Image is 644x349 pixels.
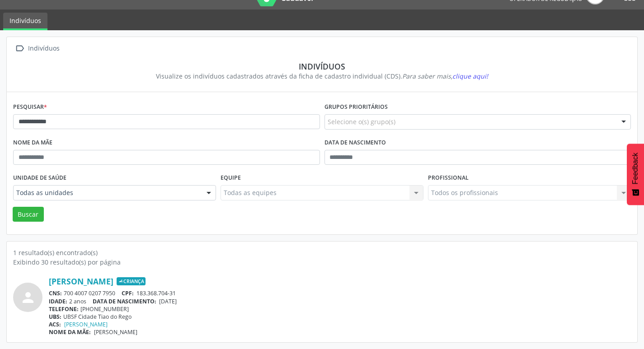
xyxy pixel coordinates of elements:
[26,42,61,55] div: Indivíduos
[49,305,79,313] span: TELEFONE:
[49,298,631,305] div: 2 anos
[49,313,631,321] div: UBSF Cidade Tiao do Rego
[64,321,108,328] a: [PERSON_NAME]
[19,61,625,71] div: Indivíduos
[324,100,388,114] label: Grupos prioritários
[3,13,47,30] a: Indivíduos
[49,313,61,321] span: UBS:
[49,289,631,297] div: 700 4007 0207 7950
[159,298,177,305] span: [DATE]
[627,144,644,205] button: Feedback - Mostrar pesquisa
[631,153,639,184] span: Feedback
[94,328,137,336] span: [PERSON_NAME]
[49,328,91,336] span: NOME DA MÃE:
[49,298,67,305] span: IDADE:
[13,207,44,222] button: Buscar
[49,289,62,297] span: CNS:
[49,276,113,286] a: [PERSON_NAME]
[328,117,395,126] span: Selecione o(s) grupo(s)
[428,171,469,185] label: Profissional
[221,171,241,185] label: Equipe
[20,289,36,306] i: person
[324,136,386,150] label: Data de nascimento
[13,100,47,114] label: Pesquisar
[13,257,631,267] div: Exibindo 30 resultado(s) por página
[452,72,488,80] span: clique aqui!
[13,171,66,185] label: Unidade de saúde
[19,71,625,81] div: Visualize os indivíduos cadastrados através da ficha de cadastro individual (CDS).
[16,188,197,197] span: Todas as unidades
[136,289,176,297] span: 183.368.704-31
[13,42,61,55] a:  Indivíduos
[402,72,488,80] i: Para saber mais,
[93,298,156,305] span: DATA DE NASCIMENTO:
[122,289,134,297] span: CPF:
[13,42,26,55] i: 
[13,136,52,150] label: Nome da mãe
[13,248,631,257] div: 1 resultado(s) encontrado(s)
[49,305,631,313] div: [PHONE_NUMBER]
[49,321,61,328] span: ACS:
[117,277,146,285] span: Criança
